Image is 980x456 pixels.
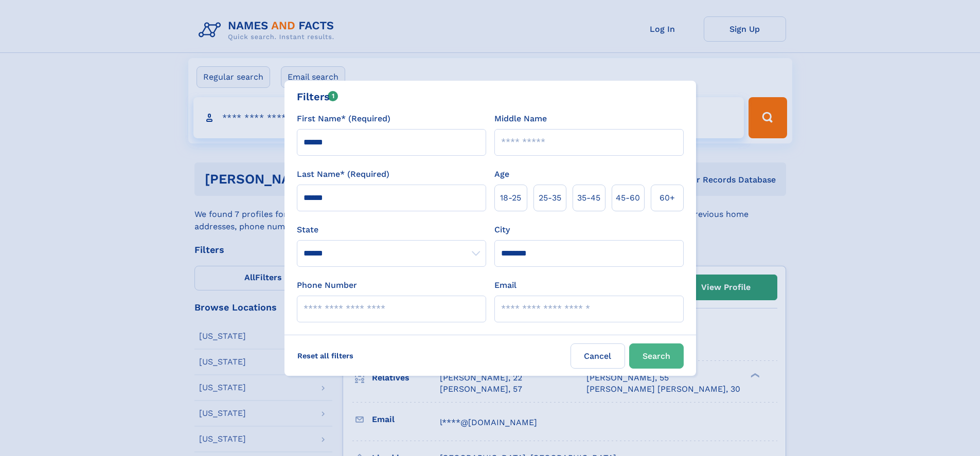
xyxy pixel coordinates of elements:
label: Email [494,279,516,291]
label: Age [494,168,509,180]
label: Cancel [571,343,625,369]
label: First Name* (Required) [297,113,390,125]
span: 35‑45 [577,192,600,204]
label: Middle Name [494,113,547,125]
div: Filters [297,89,338,104]
label: State [297,224,486,236]
span: 60+ [660,192,675,204]
label: Reset all filters [291,343,360,368]
button: Search [629,343,684,369]
span: 45‑60 [616,192,640,204]
label: Phone Number [297,279,357,291]
label: City [494,224,510,236]
span: 18‑25 [500,192,521,204]
label: Last Name* (Required) [297,168,389,180]
span: 25‑35 [539,192,561,204]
